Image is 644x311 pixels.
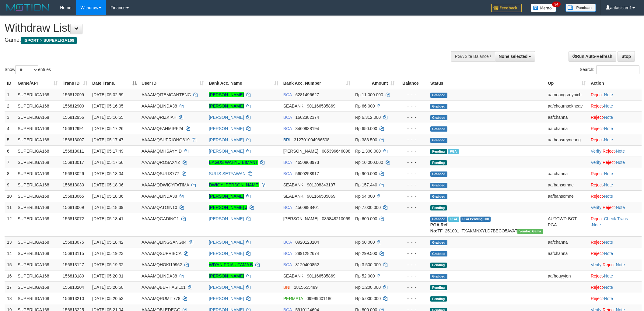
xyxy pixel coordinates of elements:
[295,205,319,210] span: Copy 4560888401 to clipboard
[15,65,38,74] select: Showentries
[92,137,123,142] span: [DATE] 05:17:47
[209,92,244,97] a: [PERSON_NAME]
[206,78,281,89] th: Bank Acc. Name: activate to sort column ascending
[92,160,123,165] span: [DATE] 05:17:56
[21,37,77,44] span: ISPORT > SUPERLIGA168
[283,251,292,256] span: BCA
[5,259,15,270] td: 15
[92,251,123,256] span: [DATE] 05:19:23
[604,137,613,142] a: Note
[400,159,425,165] div: - - -
[283,216,318,221] span: [PERSON_NAME]
[142,194,177,199] span: AAAAMQLINDA38
[5,248,15,259] td: 14
[545,213,588,236] td: AUTOWD-BOT-PGA
[63,104,84,108] span: 156812900
[604,171,613,176] a: Note
[63,160,84,165] span: 156813017
[588,248,642,259] td: ·
[400,103,425,109] div: - - -
[400,273,425,279] div: - - -
[588,179,642,190] td: ·
[63,149,84,154] span: 156813011
[322,216,350,221] span: Copy 085848210069 to clipboard
[63,274,84,278] span: 156813180
[283,126,292,131] span: BCA
[588,236,642,248] td: ·
[209,137,244,142] a: [PERSON_NAME]
[142,182,189,187] span: AAAAMQDWIQYFATIMA
[142,149,182,154] span: AAAAMQMHSAYYID
[283,285,290,290] span: BNI
[499,54,528,59] span: None selected
[142,171,179,176] span: AAAAMQSULIS777
[294,137,330,142] span: Copy 312701004986508 to clipboard
[92,240,123,245] span: [DATE] 05:18:42
[92,149,123,154] span: [DATE] 05:17:49
[15,259,60,270] td: SUPERLIGA168
[142,126,183,131] span: AAAAMQFAHMIRF24
[63,251,84,256] span: 156813115
[283,171,292,176] span: BCA
[15,213,60,236] td: SUPERLIGA168
[400,284,425,290] div: - - -
[5,37,423,43] h4: Game:
[295,251,319,256] span: Copy 2891282674 to clipboard
[591,274,603,278] a: Reject
[209,104,244,108] a: [PERSON_NAME]
[142,104,177,108] span: AAAAMQLINDA38
[15,281,60,293] td: SUPERLIGA168
[283,92,292,97] span: BCA
[430,149,447,154] span: Pending
[430,126,447,132] span: Grabbed
[400,114,425,120] div: - - -
[430,205,447,210] span: Pending
[63,194,84,199] span: 156813065
[616,149,625,154] a: Note
[430,93,447,98] span: Grabbed
[430,115,447,120] span: Grabbed
[15,123,60,134] td: SUPERLIGA168
[588,78,642,89] th: Action
[142,216,179,221] span: AAAAMQGADING1
[545,111,588,123] td: aafchanna
[92,205,123,210] span: [DATE] 05:18:39
[545,179,588,190] td: aafbansomne
[545,190,588,202] td: aafbansomne
[545,134,588,145] td: aafhonsreyneang
[15,134,60,145] td: SUPERLIGA168
[580,65,639,74] label: Search:
[63,262,84,267] span: 156813127
[283,149,318,154] span: [PERSON_NAME]
[63,171,84,176] span: 156813026
[591,216,603,221] a: Reject
[552,2,560,7] span: 34
[355,160,383,165] span: Rp 10.000.000
[460,217,491,222] span: PGA Pending
[92,182,123,187] span: [DATE] 05:18:06
[142,251,181,256] span: AAAAMQSUPRIBCA
[591,251,603,256] a: Reject
[15,78,60,89] th: Game/API: activate to sort column ascending
[400,137,425,143] div: - - -
[209,251,244,256] a: [PERSON_NAME]
[400,216,425,222] div: - - -
[491,4,522,12] img: Feedback.jpg
[355,285,381,290] span: Rp 1.200.000
[294,285,318,290] span: Copy 1815655489 to clipboard
[307,104,335,108] span: Copy 901166535869 to clipboard
[430,217,447,222] span: Grabbed
[531,4,556,12] img: Button%20Memo.svg
[604,240,613,245] a: Note
[430,138,447,143] span: Grabbed
[92,126,123,131] span: [DATE] 05:17:26
[63,182,84,187] span: 156813030
[5,22,423,34] h1: Withdraw List
[591,171,603,176] a: Reject
[142,137,190,142] span: AAAAMQSUPRIONO619
[355,262,381,267] span: Rp 3.500.000
[603,160,615,165] a: Reject
[588,157,642,168] td: · ·
[400,204,425,210] div: - - -
[604,182,613,187] a: Note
